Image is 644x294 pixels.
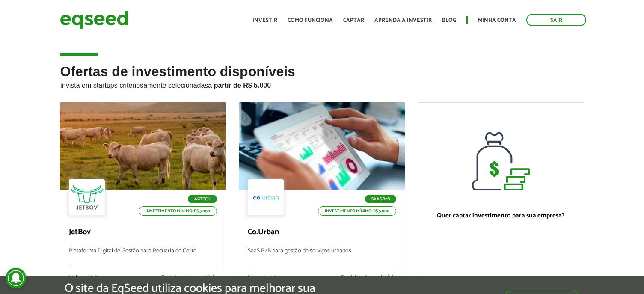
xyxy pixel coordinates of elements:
[248,228,396,237] p: Co.Urban
[60,79,584,89] p: Invista em startups criteriosamente selecionadas
[341,275,396,281] div: Participação societária
[252,18,277,23] a: Investir
[248,248,396,266] p: SaaS B2B para gestão de serviços urbanos
[69,275,108,281] div: Valor objetivo
[161,275,217,281] div: Participação societária
[318,206,396,216] p: Investimento mínimo: R$ 5.000
[60,64,584,102] h2: Ofertas de investimento disponíveis
[69,228,217,237] p: JetBov
[208,82,271,89] strong: a partir de R$ 5.000
[526,14,586,26] a: Sair
[365,195,396,203] p: SaaS B2B
[139,206,217,216] p: Investimento mínimo: R$ 5.000
[343,18,364,23] a: Captar
[478,18,516,23] a: Minha conta
[427,212,575,220] p: Quer captar investimento para sua empresa?
[248,275,287,281] div: Valor objetivo
[69,248,217,266] p: Plataforma Digital de Gestão para Pecuária de Corte
[188,195,217,203] p: Agtech
[374,18,432,23] a: Aprenda a investir
[288,18,333,23] a: Como funciona
[442,18,456,23] a: Blog
[60,9,128,31] img: EqSeed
